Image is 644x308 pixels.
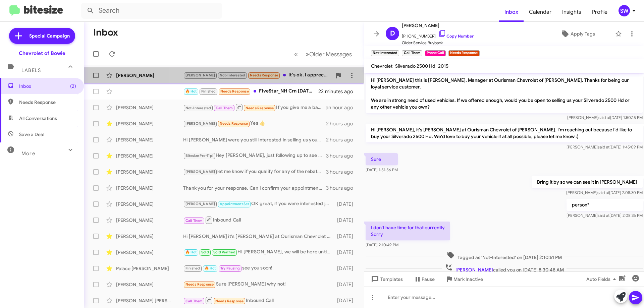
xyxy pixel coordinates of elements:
div: If you give me a ballpark figure I'll consider making the time for that. From trade in experience... [183,103,326,112]
div: 22 minutes ago [318,88,359,95]
span: 🔥 Hot [185,250,197,254]
span: [DATE] 1:51:56 PM [366,167,398,172]
span: Apply Tags [571,28,595,40]
div: HI [PERSON_NAME], we will be here until 9pm! [183,248,334,256]
div: Yes 👍 [183,120,326,127]
a: Calendar [524,2,557,22]
span: Older Messages [309,51,352,58]
p: I don't have time for that currently Sorry [366,222,450,240]
div: [PERSON_NAME] [116,249,183,256]
span: Older Service Buyback [402,40,474,46]
div: [PERSON_NAME] [116,201,183,207]
span: [PHONE_NUMBER] [402,29,474,40]
span: Sold [201,250,209,254]
div: Hi [PERSON_NAME] were you still interested in selling us your truck? Just stop by so we can see i... [183,136,326,143]
div: [PERSON_NAME] [116,233,183,240]
span: Needs Response [220,121,248,126]
div: an hour ago [326,104,359,111]
span: [PERSON_NAME] [DATE] 2:08:30 PM [566,190,643,195]
span: » [306,50,309,58]
span: [PERSON_NAME] [DATE] 2:08:36 PM [567,213,643,218]
span: Auto Fields [586,273,619,285]
p: Sure [366,153,398,165]
div: 3 hours ago [326,152,359,159]
span: Bitesize Pro-Tip! [185,153,213,158]
button: Templates [364,273,408,285]
span: [PERSON_NAME] [185,170,215,174]
span: said at [598,144,609,149]
div: [PERSON_NAME] [116,169,183,175]
div: Palace [PERSON_NAME] [116,265,183,272]
span: [PERSON_NAME] [185,121,215,126]
div: Thank you for your response. Can I confirm your appointment with us for [DATE]? [183,185,326,191]
span: Call Them [185,299,203,303]
div: [PERSON_NAME] [116,152,183,159]
a: Profile [587,2,613,22]
div: SW [619,5,630,16]
span: Needs Response [185,282,214,287]
a: Inbox [499,2,524,22]
span: Call Them [216,106,233,110]
span: called you on [DATE] 8:30:48 AM [442,263,567,273]
span: [DATE] 2:10:49 PM [366,242,398,247]
div: [DATE] [334,265,359,272]
span: Finished [185,266,200,270]
div: [PERSON_NAME] [116,281,183,288]
div: Hi [PERSON_NAME] it's [PERSON_NAME] at Ourisman Chevrolet of [PERSON_NAME] just touching base abo... [183,233,334,240]
span: Needs Response [19,99,76,106]
span: Not-Interested [220,73,246,77]
div: [PERSON_NAME] [PERSON_NAME] [116,297,183,304]
p: person* [567,199,643,211]
h1: Inbox [93,27,118,38]
div: Inbound Call [183,216,334,224]
span: 🔥 Hot [205,266,216,270]
span: Pause [422,273,435,285]
span: said at [598,115,610,120]
div: [PERSON_NAME] [116,217,183,224]
div: It's ok. I appreciate. Like I said, I am going to pass on the truck. I just wanted to share my ex... [183,71,332,79]
a: Insights [557,2,587,22]
p: Bring it by so we can see it in [PERSON_NAME] [532,176,643,188]
input: Search [81,3,222,19]
span: said at [597,190,609,195]
span: Labels [21,67,41,73]
span: D [390,28,395,39]
div: 3 hours ago [326,185,359,191]
span: Finished [201,89,216,94]
span: 2015 [438,63,448,69]
span: [PERSON_NAME] [DATE] 1:45:09 PM [567,144,643,149]
nav: Page navigation example [290,47,356,61]
div: Hey [PERSON_NAME], just following up to see when we can set an appt. for you stop by. We would ne... [183,152,326,160]
span: [PERSON_NAME] [455,267,493,273]
span: (2) [70,83,76,89]
button: Pause [408,273,440,285]
div: [DATE] [334,217,359,224]
div: [PERSON_NAME] [116,72,183,79]
div: [DATE] [334,297,359,304]
span: [PERSON_NAME] [185,73,215,77]
div: [PERSON_NAME] [116,185,183,191]
a: Special Campaign [9,28,75,44]
div: FiveStar_NH Crn [DATE] $3.67 +1.0 Crn [DATE] $3.62 +0.0 Bns [DATE] $9.65 -15.75 Bns [DATE] $9.6 -... [183,87,318,95]
span: said at [598,213,609,218]
small: Call Them [402,50,422,56]
span: Appointment Set [220,202,249,206]
span: Needs Response [215,299,244,303]
span: [PERSON_NAME] [185,202,215,206]
div: [DATE] [334,233,359,240]
div: [PERSON_NAME] [116,104,183,111]
div: 2 hours ago [326,120,359,127]
span: « [294,50,298,58]
button: Auto Fields [581,273,624,285]
span: Silverado 2500 Hd [395,63,435,69]
span: All Conversations [19,115,57,122]
span: Needs Response [250,73,278,77]
button: Previous [290,47,302,61]
div: [DATE] [334,249,359,256]
div: [DATE] [334,281,359,288]
div: OK great, if you were interested just stop the dealership and we can take a look [183,200,334,208]
span: Call Them [185,219,203,223]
